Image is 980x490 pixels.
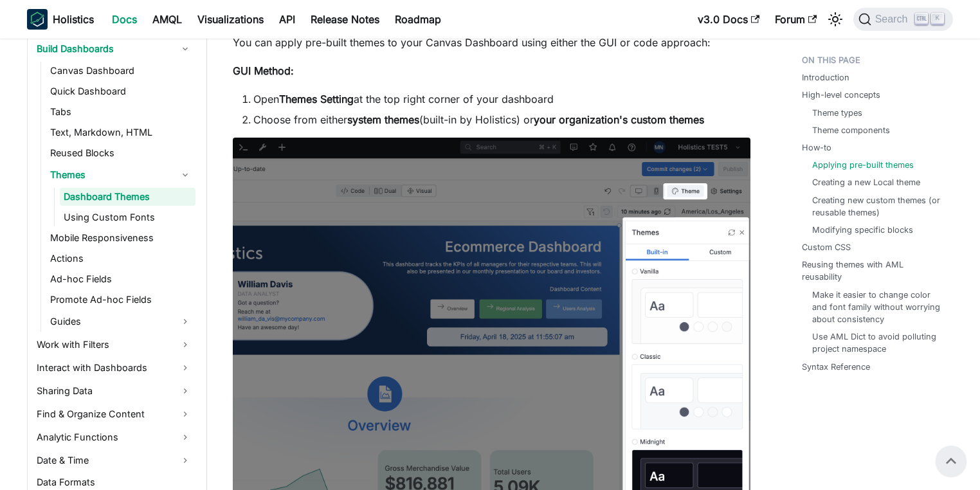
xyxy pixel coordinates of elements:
[14,39,207,490] nav: Docs sidebar
[46,270,195,288] a: Ad-hoc Fields
[253,112,750,127] li: Choose from either (built-in by Holistics) or
[33,381,195,401] a: Sharing Data
[233,35,750,50] p: You can apply pre-built themes to your Canvas Dashboard using either the GUI or code approach:
[802,241,851,253] a: Custom CSS
[46,229,195,247] a: Mobile Responsiveness
[347,113,419,126] strong: system themes
[33,358,195,378] a: Interact with Dashboards
[303,9,387,30] a: Release Notes
[104,9,145,30] a: Docs
[33,39,195,59] a: Build Dashboards
[46,311,195,332] a: Guides
[190,9,271,30] a: Visualizations
[46,82,195,100] a: Quick Dashboard
[27,9,94,30] a: HolisticsHolistics
[812,107,862,119] a: Theme types
[812,224,913,236] a: Modifying specific blocks
[27,9,48,30] img: Holistics
[802,361,870,373] a: Syntax Reference
[387,9,449,30] a: Roadmap
[271,9,303,30] a: API
[46,62,195,80] a: Canvas Dashboard
[46,123,195,141] a: Text, Markdown, HTML
[802,71,849,84] a: Introduction
[812,159,914,171] a: Applying pre-built themes
[812,194,940,219] a: Creating new custom themes (or reusable themes)
[33,450,195,471] a: Date & Time
[825,9,846,30] button: Switch between dark and light mode (currently light mode)
[871,14,916,25] span: Search
[812,124,890,136] a: Theme components
[145,9,190,30] a: AMQL
[33,427,195,448] a: Analytic Functions
[33,334,195,355] a: Work with Filters
[46,103,195,121] a: Tabs
[812,176,920,188] a: Creating a new Local theme
[33,404,195,424] a: Find & Organize Content
[46,291,195,309] a: Promote Ad-hoc Fields
[46,250,195,268] a: Actions
[812,289,940,326] a: Make it easier to change color and font family without worrying about consistency
[46,144,195,162] a: Reused Blocks
[53,12,94,27] b: Holistics
[812,331,940,355] a: Use AML Dict to avoid polluting project namespace
[46,165,195,185] a: Themes
[279,93,354,105] strong: Themes Setting
[767,9,824,30] a: Forum
[931,13,944,24] kbd: K
[853,8,953,31] button: Search (Ctrl+K)
[60,188,195,206] a: Dashboard Themes
[802,89,880,101] a: High-level concepts
[534,113,704,126] strong: your organization's custom themes
[802,141,831,154] a: How-to
[802,259,945,283] a: Reusing themes with AML reusability
[690,9,767,30] a: v3.0 Docs
[233,64,294,77] strong: GUI Method:
[253,91,750,107] li: Open at the top right corner of your dashboard
[60,208,195,226] a: Using Custom Fonts
[936,446,966,476] button: Scroll back to top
